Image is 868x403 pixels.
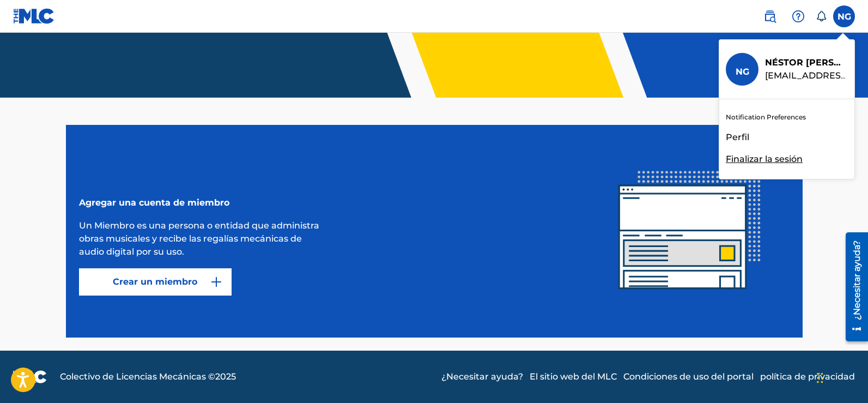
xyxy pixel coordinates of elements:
[79,197,229,208] font: Agregar una cuenta de miembro
[530,370,617,383] a: El sitio web del MLC
[792,10,805,23] img: ayuda
[13,8,55,24] img: Logotipo del MLC
[441,370,523,383] a: ¿Necesitar ayuda?
[765,56,848,69] p: NÉSTOR GALUE
[765,57,803,68] font: NÉSTOR
[215,371,236,382] font: 2025
[760,370,855,383] a: política de privacidad
[13,370,47,383] img: logo
[759,5,781,27] a: Búsqueda pública
[113,276,197,287] font: Crear un miembro
[530,371,617,382] font: El sitio web del MLC
[623,370,754,383] a: Condiciones de uso del portal
[623,371,754,382] font: Condiciones de uso del portal
[736,67,749,77] font: NG
[814,351,868,403] iframe: Widget de chat
[79,268,232,296] button: Crear un miembro
[837,228,868,346] iframe: Centro de recursos
[726,154,803,164] font: Finalizar la sesión
[817,362,823,394] div: Arrastrar
[210,275,223,288] img: 9d2ae6d4665cec9f34b9.svg
[816,11,827,22] div: Notificaciones
[760,371,855,382] font: política de privacidad
[726,112,806,122] a: Notification Preferences
[833,5,855,27] div: Menú de usuario
[590,131,790,331] img: imagen
[441,371,523,382] font: ¿Necesitar ayuda?
[765,69,848,82] p: gregorygaluemusic@gmail.com
[787,5,809,27] div: Ayuda
[726,131,749,144] a: Perfil
[763,10,776,23] img: buscar
[79,220,319,257] font: Un Miembro es una persona o entidad que administra obras musicales y recibe las regalías mecánica...
[60,371,215,382] font: Colectivo de Licencias Mecánicas ©
[726,132,749,142] font: Perfil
